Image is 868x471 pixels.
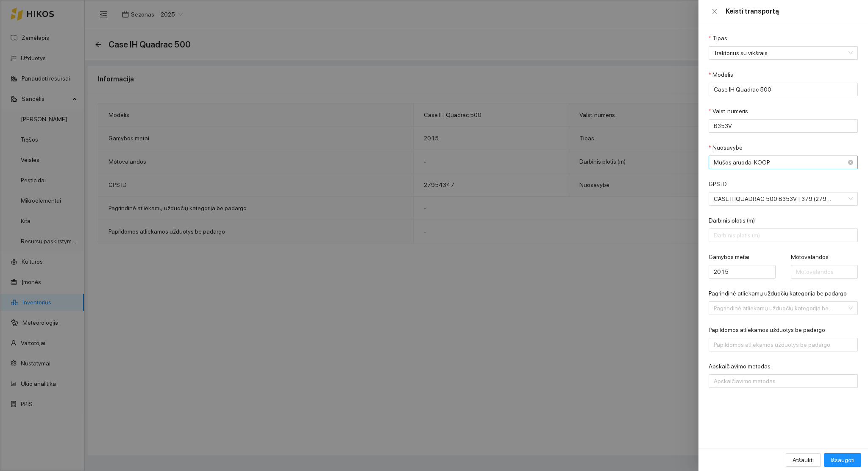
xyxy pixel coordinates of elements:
[714,47,841,59] span: Traktorius su vikšrais
[791,253,829,262] label: Motovalandos
[709,8,721,16] button: Close
[709,119,858,133] input: Valst. numeris
[714,302,847,315] input: Pagrindinė atliekamų užduočių kategorija be padargo
[709,326,825,334] label: Papildomos atliekamos užduotys be padargo
[709,229,858,242] input: Darbinis plotis (m)
[714,192,841,205] span: CASE IHQUADRAC 500 B353V | 379 (27954347)
[709,253,749,262] label: Gamybos metai
[709,34,727,43] label: Tipas
[709,265,776,279] input: Gamybos metai
[824,453,861,467] button: Išsaugoti
[709,180,727,189] label: GPS ID
[791,265,858,279] input: Motovalandos
[726,7,858,16] div: Keisti transportą
[711,8,718,15] span: close
[831,455,854,465] span: Išsaugoti
[709,362,771,371] label: Apskaičiavimo metodas
[709,107,748,116] label: Valst. numeris
[709,216,755,225] label: Darbinis plotis (m)
[709,70,733,79] label: Modelis
[709,289,847,298] label: Pagrindinė atliekamų užduočių kategorija be padargo
[848,160,853,165] span: close-circle
[714,156,841,169] span: Mūšos aruodai KOOP
[793,455,814,465] span: Atšaukti
[709,143,743,152] label: Nuosavybė
[709,83,858,96] input: Modelis
[786,453,821,467] button: Atšaukti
